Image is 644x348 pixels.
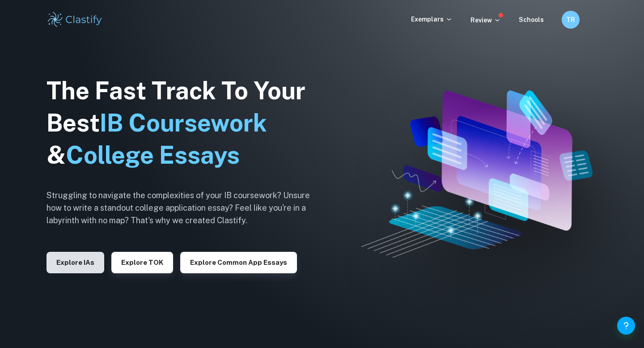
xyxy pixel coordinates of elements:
[562,11,580,29] button: TR
[111,258,173,266] a: Explore TOK
[566,15,576,25] h6: TR
[361,90,593,257] img: Clastify hero
[100,109,267,137] span: IB Coursework
[47,258,104,266] a: Explore IAs
[47,189,324,227] h6: Struggling to navigate the complexities of your IB coursework? Unsure how to write a standout col...
[47,11,103,29] img: Clastify logo
[180,252,297,273] button: Explore Common App essays
[180,258,297,266] a: Explore Common App essays
[111,252,173,273] button: Explore TOK
[47,252,104,273] button: Explore IAs
[470,15,501,25] p: Review
[47,75,324,171] h1: The Fast Track To Your Best &
[66,141,240,169] span: College Essays
[519,16,544,23] a: Schools
[411,14,453,24] p: Exemplars
[617,317,635,335] button: Help and Feedback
